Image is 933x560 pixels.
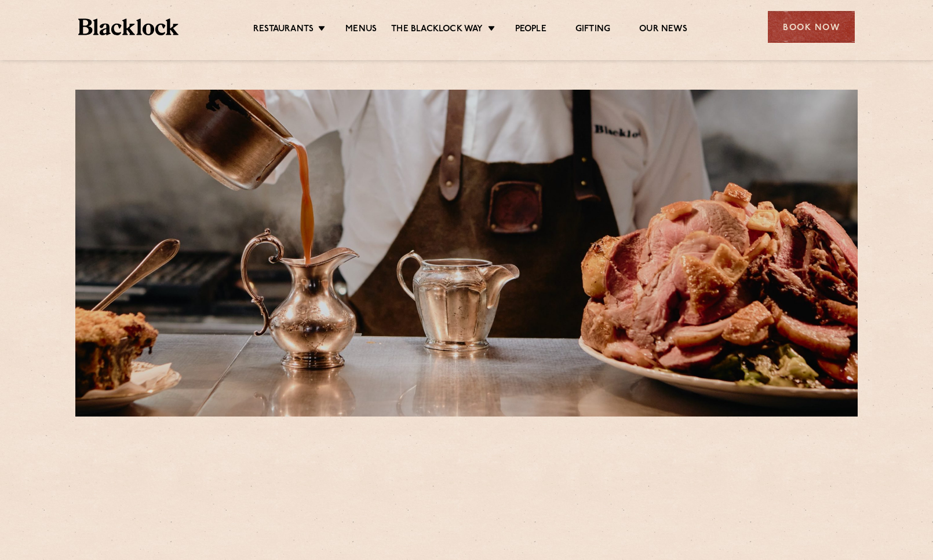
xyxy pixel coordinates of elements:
div: Book Now [768,11,855,43]
a: Menus [345,24,377,36]
a: People [515,24,546,36]
a: Restaurants [253,24,314,36]
a: Gifting [575,24,610,36]
a: The Blacklock Way [391,24,483,36]
img: BL_Textured_Logo-footer-cropped.svg [78,19,178,35]
a: Our News [639,24,687,36]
